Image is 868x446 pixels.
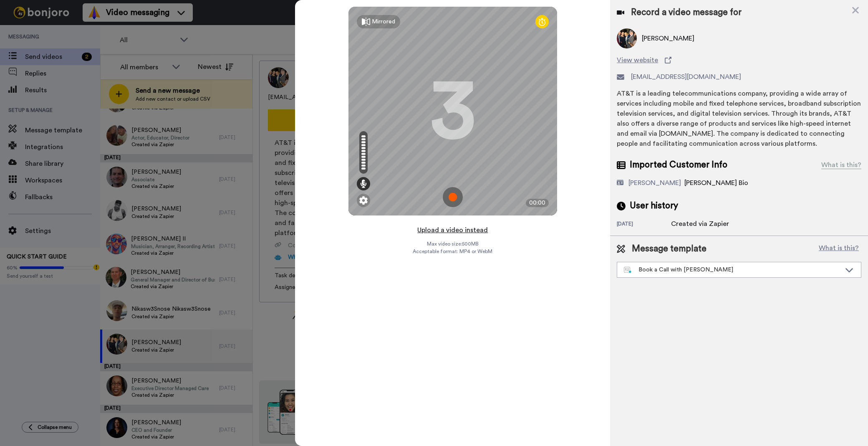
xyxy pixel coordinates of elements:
span: View website [617,55,658,65]
div: Book a Call with [PERSON_NAME] [624,266,841,274]
div: 3 [430,80,476,142]
img: Profile image for Grant [19,25,32,38]
span: Message template [632,243,707,255]
div: What is this? [821,160,861,170]
span: [PERSON_NAME] Bio [684,180,748,186]
div: message notification from Grant, 5w ago. Thanks for being with us for 4 months - it's flown by! H... [13,18,154,45]
div: Created via Zapier [671,219,729,229]
span: Imported Customer Info [630,159,727,171]
button: What is this? [816,243,861,255]
span: User history [630,200,678,212]
div: AT&T is a leading telecommunications company, providing a wide array of services including mobile... [617,89,861,149]
a: View website [617,55,861,65]
p: Message from Grant, sent 5w ago [36,32,144,40]
div: 00:00 [526,199,549,207]
img: ic_record_start.svg [443,187,463,207]
div: [PERSON_NAME] [628,178,681,188]
div: [DATE] [617,220,671,229]
span: Max video size: 500 MB [427,241,479,247]
img: nextgen-template.svg [624,267,632,274]
span: [EMAIL_ADDRESS][DOMAIN_NAME] [631,72,741,82]
button: Upload a video instead [415,225,490,236]
p: Thanks for being with us for 4 months - it's flown by! How can we make the next 4 months even bet... [36,24,144,32]
img: ic_gear.svg [359,196,368,205]
span: Acceptable format: MP4 or WebM [413,248,492,255]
